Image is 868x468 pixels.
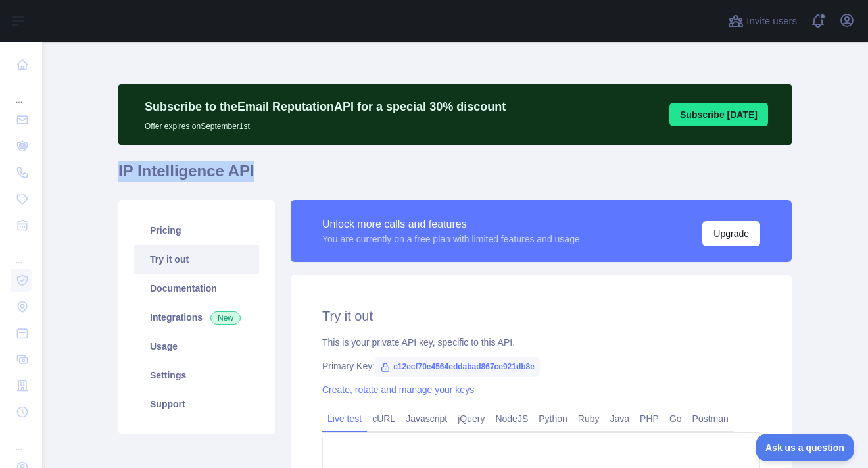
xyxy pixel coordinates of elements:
[145,97,506,116] p: Subscribe to the Email Reputation API for a special 30 % discount
[725,11,800,32] button: Invite users
[134,361,259,390] a: Settings
[400,408,452,429] a: Javascript
[134,245,259,274] a: Try it out
[322,336,760,349] div: This is your private API key, specific to this API.
[322,384,474,395] a: Create, rotate and manage your keys
[118,161,792,192] h1: IP Intelligence API
[322,217,580,232] div: Unlock more calls and features
[134,274,259,303] a: Documentation
[134,303,259,332] a: Integrations New
[452,408,490,429] a: jQuery
[322,408,367,429] a: Live test
[687,408,734,429] a: Postman
[664,408,687,429] a: Go
[669,103,768,126] button: Subscribe [DATE]
[375,357,540,377] span: c12ecf70e4564eddabad867ce921db8e
[367,408,400,429] a: cURL
[322,232,580,246] div: You are currently on a free plan with limited features and usage
[490,408,533,429] a: NodeJS
[635,408,664,429] a: PHP
[145,116,506,132] p: Offer expires on September 1st.
[322,307,760,325] h2: Try it out
[702,221,760,246] button: Upgrade
[573,408,605,429] a: Ruby
[746,14,797,29] span: Invite users
[756,434,855,461] iframe: Toggle Customer Support
[11,427,32,453] div: ...
[134,390,259,419] a: Support
[322,359,760,373] div: Primary Key:
[134,216,259,245] a: Pricing
[11,79,32,105] div: ...
[11,240,32,266] div: ...
[605,408,635,429] a: Java
[134,332,259,361] a: Usage
[533,408,573,429] a: Python
[210,311,241,325] span: New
